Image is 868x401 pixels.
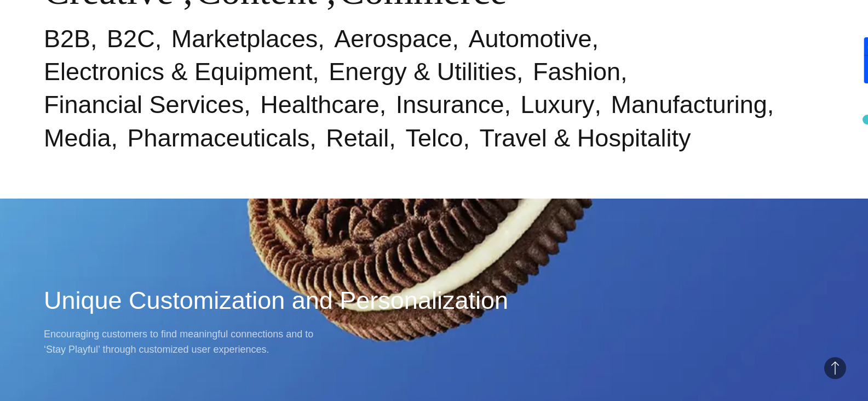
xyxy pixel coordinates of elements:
[533,58,620,86] a: Fashion
[396,91,504,118] a: Insurance
[824,357,846,379] button: Back to Top
[611,91,767,118] a: Manufacturing
[128,124,310,152] a: Pharmaceuticals
[260,91,380,118] a: Healthcare
[44,124,111,152] a: Media
[44,284,824,317] h2: Unique Customization and Personalization
[405,124,463,152] a: Telco
[479,124,691,152] a: Travel & Hospitality
[44,58,312,86] a: Electronics & Equipment
[334,25,452,53] a: Aerospace
[468,25,591,53] a: Automotive
[44,326,318,357] p: Encouraging customers to find meaningful connections and to ‘Stay Playful’ through customized use...
[329,58,516,86] a: Energy & Utilities
[107,25,155,53] a: B2C
[44,91,244,118] a: Financial Services
[44,25,90,53] a: B2B
[521,91,595,118] a: Luxury
[171,25,318,53] a: Marketplaces
[326,124,389,152] a: Retail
